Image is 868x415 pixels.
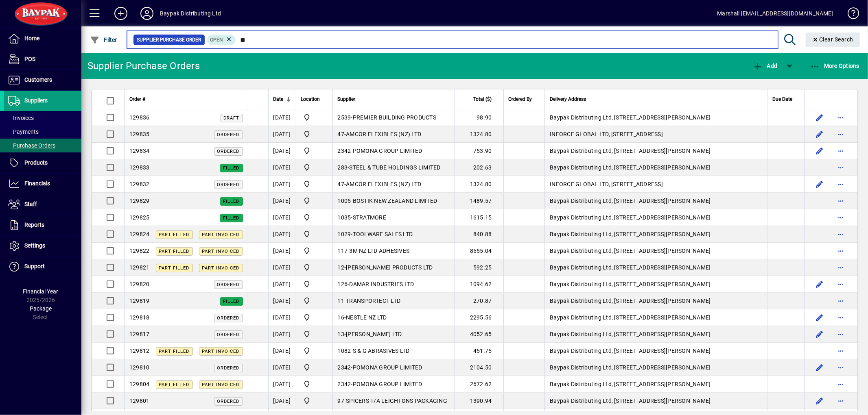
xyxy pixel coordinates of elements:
[24,35,39,41] span: Home
[24,180,50,187] span: Financials
[159,232,190,237] span: Part Filled
[301,329,328,339] span: Baypak - Onekawa
[751,59,779,73] button: Add
[834,211,847,224] button: More options
[24,222,44,228] span: Reports
[332,359,455,376] td: -
[338,181,345,187] span: 47
[217,182,240,187] span: Ordered
[129,164,150,171] span: 129833
[350,281,414,287] span: DAMAR INDUSTRIES LTD
[813,178,826,191] button: Edit
[4,111,81,125] a: Invoices
[332,276,455,293] td: -
[301,396,328,406] span: Baypak - Onekawa
[129,398,150,404] span: 129801
[346,298,400,304] span: TRANSPORTECT LTD
[813,278,826,291] button: Edit
[332,143,455,159] td: -
[24,242,45,249] span: Settings
[268,309,296,326] td: [DATE]
[810,63,860,69] span: More Options
[129,95,145,104] span: Order #
[4,194,81,215] a: Staff
[338,214,351,221] span: 1035
[301,179,328,189] span: Baypak - Onekawa
[455,143,503,159] td: 753.90
[159,265,190,271] span: Part Filled
[129,131,150,137] span: 129835
[350,248,410,254] span: 3M NZ LTD ADHESIVES
[202,232,240,237] span: Part Invoiced
[24,263,45,269] span: Support
[544,109,767,126] td: Baypak Distributing Ltd, [STREET_ADDRESS][PERSON_NAME]
[455,126,503,143] td: 1324.80
[210,37,223,43] span: Open
[544,276,767,293] td: Baypak Distributing Ltd, [STREET_ADDRESS][PERSON_NAME]
[24,159,48,166] span: Products
[129,148,150,154] span: 129834
[834,328,847,341] button: More options
[207,35,236,45] mat-chip: Completion Status: Open
[834,144,847,157] button: More options
[550,95,586,104] span: Delivery Address
[332,109,455,126] td: -
[224,115,240,121] span: Draft
[301,313,328,322] span: Baypak - Onekawa
[8,115,34,121] span: Invoices
[301,213,328,222] span: Baypak - Onekawa
[129,95,243,104] div: Order #
[544,126,767,143] td: INFORCE GLOBAL LTD, [STREET_ADDRESS]
[346,131,421,137] span: AMCOR FLEXIBLES (NZ) LTD
[217,365,240,371] span: Ordered
[332,309,455,326] td: -
[4,49,81,70] a: POS
[129,114,150,121] span: 129836
[353,364,422,371] span: POMONA GROUP LIMITED
[217,332,240,337] span: Ordered
[813,394,826,407] button: Edit
[137,36,201,44] span: Supplier Purchase Order
[268,109,296,126] td: [DATE]
[217,315,240,321] span: Ordered
[332,176,455,193] td: -
[544,209,767,226] td: Baypak Distributing Ltd, [STREET_ADDRESS][PERSON_NAME]
[544,293,767,309] td: Baypak Distributing Ltd, [STREET_ADDRESS][PERSON_NAME]
[455,259,503,276] td: 592.25
[717,7,833,20] div: Marshall [EMAIL_ADDRESS][DOMAIN_NAME]
[268,359,296,376] td: [DATE]
[217,149,240,154] span: Ordered
[509,95,540,104] div: Ordered By
[332,193,455,209] td: -
[301,379,328,389] span: Baypak - Onekawa
[813,144,826,157] button: Edit
[346,314,387,321] span: NESTLE NZ LTD
[217,132,240,137] span: Ordered
[834,361,847,374] button: More options
[813,361,826,374] button: Edit
[129,214,150,221] span: 129825
[268,176,296,193] td: [DATE]
[24,201,37,207] span: Staff
[834,378,847,391] button: More options
[4,139,81,152] a: Purchase Orders
[4,236,81,256] a: Settings
[834,294,847,307] button: More options
[338,281,348,287] span: 126
[301,113,328,122] span: Baypak - Onekawa
[338,164,348,171] span: 283
[87,59,200,72] div: Supplier Purchase Orders
[24,97,48,104] span: Suppliers
[159,382,190,387] span: Part Filled
[338,248,348,254] span: 117
[353,148,422,154] span: POMONA GROUP LIMITED
[544,193,767,209] td: Baypak Distributing Ltd, [STREET_ADDRESS][PERSON_NAME]
[129,298,150,304] span: 129819
[268,393,296,409] td: [DATE]
[332,159,455,176] td: -
[30,305,52,312] span: Package
[301,346,328,356] span: Baypak - Onekawa
[332,243,455,259] td: -
[346,331,402,337] span: [PERSON_NAME] LTD
[332,393,455,409] td: -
